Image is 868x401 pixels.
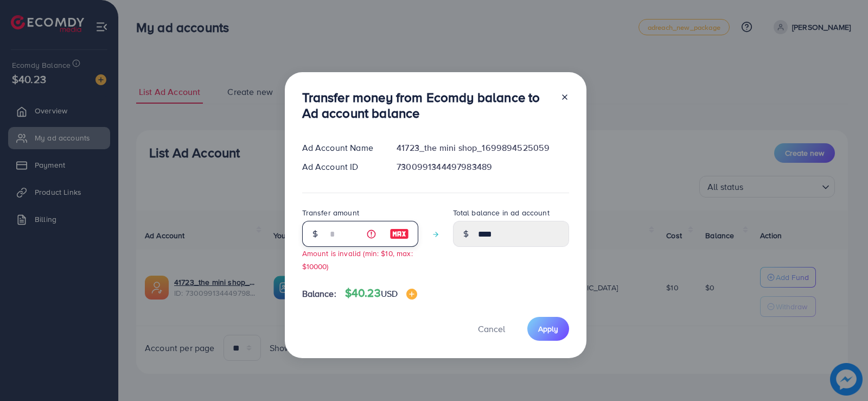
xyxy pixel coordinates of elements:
[345,287,417,300] h4: $40.23
[302,90,552,121] h3: Transfer money from Ecomdy balance to Ad account balance
[406,289,417,300] img: image
[527,317,569,340] button: Apply
[390,227,409,240] img: image
[478,323,505,335] span: Cancel
[388,142,577,154] div: 41723_the mini shop_1699894525059
[464,317,519,340] button: Cancel
[302,207,359,218] label: Transfer amount
[538,323,558,334] span: Apply
[388,161,577,173] div: 7300991344497983489
[293,161,388,173] div: Ad Account ID
[293,142,388,154] div: Ad Account Name
[381,288,398,300] span: USD
[302,248,413,271] small: Amount is invalid (min: $10, max: $10000)
[453,207,550,218] label: Total balance in ad account
[302,288,336,300] span: Balance:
